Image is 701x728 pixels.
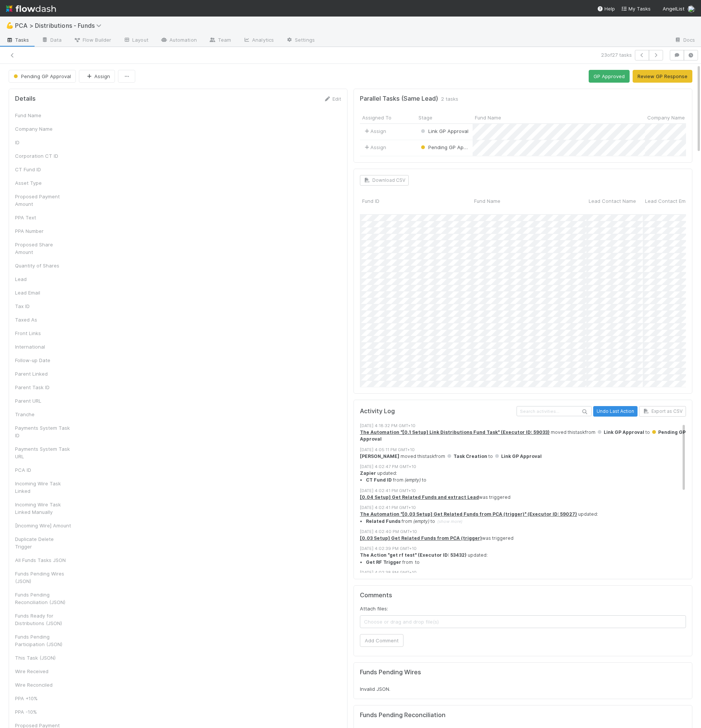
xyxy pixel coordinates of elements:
[621,5,651,12] a: My Tasks
[360,470,686,484] div: updated:
[413,518,429,524] em: (empty)
[117,35,154,47] a: Layout
[15,501,71,516] div: Incoming Wire Task Linked Manually
[15,316,71,323] div: Taxed As
[363,127,386,135] span: Assign
[360,195,472,214] div: Fund ID
[15,445,71,460] div: Payments System Task URL
[15,275,71,283] div: Lead
[586,195,643,214] div: Lead Contact Name
[360,592,686,599] h5: Comments
[15,480,71,495] div: Incoming Wire Task Linked
[323,96,341,102] a: Edit
[15,591,71,606] div: Funds Pending Reconciliation (JSON)
[15,227,71,235] div: PPA Number
[360,634,403,647] button: Add Comment
[360,529,686,535] div: [DATE] 4:02:40 PM GMT+10
[74,36,111,44] span: Flow Builder
[15,466,71,474] div: PCA ID
[15,633,71,648] div: Funds Pending Participation (JSON)
[15,179,71,187] div: Asset Type
[360,511,686,525] div: updated:
[363,143,386,151] span: Assign
[360,552,686,566] div: updated:
[405,477,421,483] em: (empty)
[15,411,71,418] div: Tranche
[494,453,542,459] span: Link GP Approval
[15,329,71,337] div: Front Links
[15,139,71,146] div: ID
[360,511,577,517] a: The Automation "[0.03 Setup] Get Related Funds from PCA (trigger)" (Executor ID: 59027)
[597,5,615,12] div: Help
[643,195,699,214] div: Lead Contact Email
[360,408,515,415] h5: Activity Log
[419,127,468,135] div: Link GP Approval
[280,35,321,47] a: Settings
[15,681,71,689] div: Wire Reconciled
[237,35,280,47] a: Analytics
[593,406,638,417] button: Undo Last Action
[441,95,458,103] span: 2 tasks
[360,569,686,576] div: [DATE] 4:02:38 PM GMT+10
[15,125,71,133] div: Company Name
[366,477,686,483] li: from to
[366,559,401,565] strong: Get RF Trigger
[360,488,686,494] div: [DATE] 4:02:41 PM GMT+10
[15,289,71,296] div: Lead Email
[15,166,71,173] div: CT Fund ID
[366,477,392,483] strong: CT Fund ID
[15,535,71,550] div: Duplicate Delete Trigger
[360,535,482,541] a: [0.03 Setup] Get Related Funds from PCA (trigger)
[597,429,644,435] span: Link GP Approval
[360,175,409,186] button: Download CSV
[15,193,71,208] div: Proposed Payment Amount
[68,35,117,47] a: Flow Builder
[419,144,478,150] span: Pending GP Approval
[366,518,686,525] summary: Related Funds from (empty) to (show more)
[360,605,388,612] label: Attach files:
[15,695,71,702] div: PPA +10%
[15,708,71,716] div: PPA -10%
[15,343,71,350] div: International
[15,302,71,310] div: Tax ID
[15,384,71,391] div: Parent Task ID
[360,429,686,443] div: moved this task from to
[639,406,686,417] button: Export as CSV
[15,214,71,221] div: PPA Text
[360,429,550,435] a: The Automation "[0.1 Setup] Link Distributions Fund Task" (Executor ID: 59033)
[446,453,487,459] span: Task Creation
[15,370,71,378] div: Parent Linked
[472,195,586,214] div: Fund Name
[360,616,686,628] span: Choose or drag and drop file(s)
[15,424,71,439] div: Payments System Task ID
[475,114,501,121] span: Fund Name
[668,35,701,47] a: Docs
[360,95,438,103] h5: Parallel Tasks (Same Lead)
[15,522,71,529] div: [Incoming Wire] Amount
[360,685,686,693] div: Invalid JSON.
[360,494,479,500] strong: [0.04 Setup] Get Related Funds and extract Lead
[15,241,71,256] div: Proposed Share Amount
[362,114,391,121] span: Assigned To
[360,504,686,511] div: [DATE] 4:02:41 PM GMT+10
[360,711,446,719] h5: Funds Pending Reconciliation
[15,22,105,29] span: PCA > Distributions - Funds
[601,51,632,59] span: 23 of 27 tasks
[687,5,695,13] img: avatar_8e0a024e-b700-4f9f-aecf-6f1e79dccd3c.png
[360,453,399,459] strong: [PERSON_NAME]
[6,22,14,29] span: 💪
[360,545,686,552] div: [DATE] 4:02:39 PM GMT+10
[360,423,686,429] div: [DATE] 4:18:32 PM GMT+10
[15,262,71,269] div: Quantity of Shares
[15,95,36,103] h5: Details
[419,128,468,134] span: Link GP Approval
[15,556,71,564] div: All Funds Tasks JSON
[663,6,684,12] span: AngelList
[360,453,686,460] div: moved this task from to
[203,35,237,47] a: Team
